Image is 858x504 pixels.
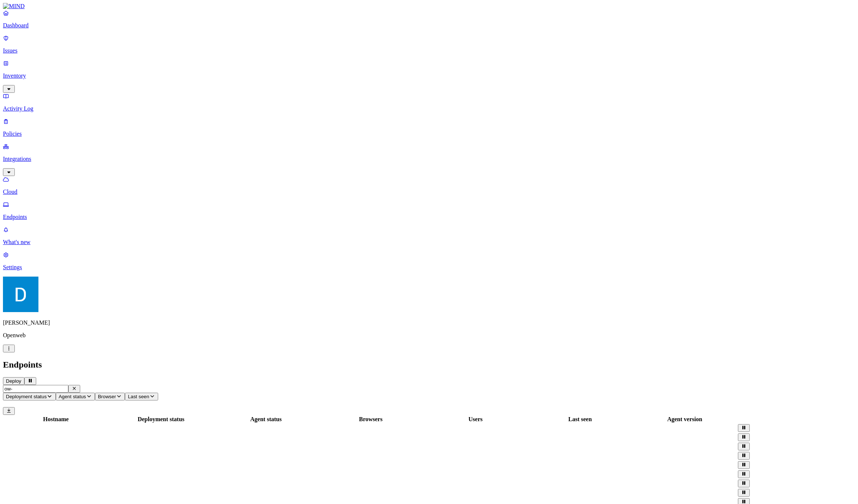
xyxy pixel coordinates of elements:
img: MIND [3,3,25,10]
p: Settings [3,264,855,271]
span: Deployment status [6,394,47,399]
p: Endpoints [3,214,855,220]
p: What's new [3,239,855,246]
h2: Endpoints [3,360,855,370]
p: [PERSON_NAME] [3,319,855,326]
span: Browser [98,394,116,399]
a: What's new [3,226,855,246]
p: Cloud [3,189,855,195]
a: Activity Log [3,93,855,112]
a: Inventory [3,60,855,92]
p: Inventory [3,72,855,79]
a: Issues [3,35,855,54]
span: Last seen [128,394,149,399]
p: Integrations [3,156,855,162]
p: Dashboard [3,22,855,29]
a: Settings [3,251,855,271]
a: Cloud [3,176,855,195]
p: Policies [3,131,855,137]
input: Search [3,385,68,393]
div: Deployment status [109,416,213,423]
span: Agent status [59,394,86,399]
div: Hostname [4,416,108,423]
a: Dashboard [3,10,855,29]
div: Last seen [528,416,631,423]
a: MIND [3,3,855,10]
a: Integrations [3,143,855,175]
div: Users [424,416,527,423]
p: Issues [3,47,855,54]
div: Browsers [319,416,422,423]
a: Endpoints [3,201,855,220]
img: Daniel Golshani [3,277,38,312]
a: Policies [3,118,855,137]
div: Agent status [214,416,317,423]
p: Activity Log [3,105,855,112]
p: Openweb [3,332,855,339]
div: Agent version [633,416,736,423]
button: Deploy [3,377,24,385]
